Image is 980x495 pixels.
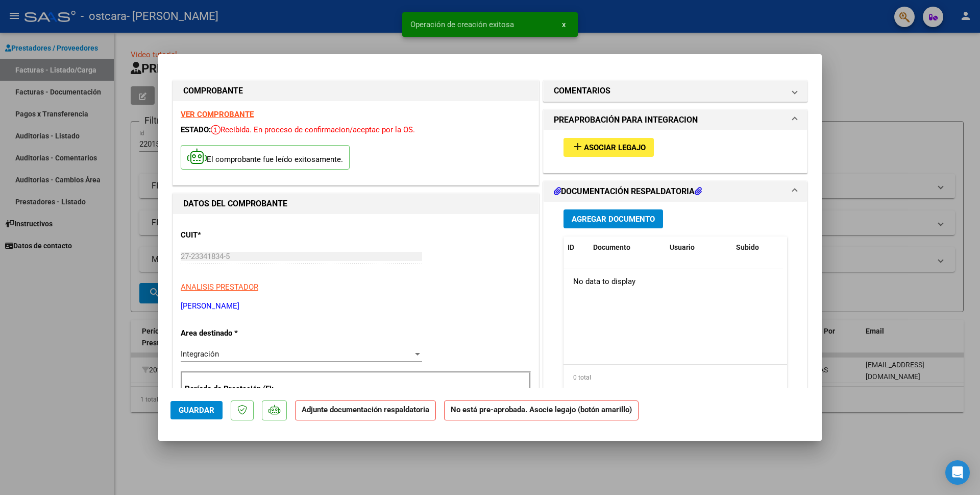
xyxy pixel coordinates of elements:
[181,229,286,241] p: CUIT
[563,269,783,295] div: No data to display
[181,282,258,292] span: ANALISIS PRESTADOR
[170,401,223,419] button: Guardar
[544,202,807,414] div: DOCUMENTACIÓN RESPALDATORIA
[554,185,702,198] h1: DOCUMENTACIÓN RESPALDATORIA
[185,383,287,406] p: Período de Prestación (Ej: 202305 para Mayo 2023
[544,130,807,173] div: PREAPROBACIÓN PARA INTEGRACION
[410,19,514,30] span: Operación de creación exitosa
[732,237,783,258] datatable-header-cell: Subido
[544,181,807,202] mat-expansion-panel-header: DOCUMENTACIÓN RESPALDATORIA
[444,400,639,420] strong: No está pre-aprobada. Asocie legajo (botón amarillo)
[544,81,807,101] mat-expansion-panel-header: COMENTARIOS
[572,140,584,153] mat-icon: add
[563,237,589,258] datatable-header-cell: ID
[736,243,759,251] span: Subido
[584,143,646,152] span: Asociar Legajo
[563,365,787,390] div: 0 total
[181,145,350,170] p: El comprobante fue leído exitosamente.
[179,406,214,415] span: Guardar
[562,20,566,29] span: x
[181,125,211,134] span: ESTADO:
[568,243,574,251] span: ID
[181,110,254,119] a: VER COMPROBANTE
[563,209,663,228] button: Agregar Documento
[670,243,695,251] span: Usuario
[554,15,574,34] button: x
[572,215,655,224] span: Agregar Documento
[183,86,243,96] strong: COMPROBANTE
[181,300,531,312] p: [PERSON_NAME]
[563,138,654,157] button: Asociar Legajo
[181,327,286,339] p: Area destinado *
[945,460,970,485] div: Open Intercom Messenger
[589,237,666,258] datatable-header-cell: Documento
[666,237,732,258] datatable-header-cell: Usuario
[181,349,219,359] span: Integración
[544,110,807,130] mat-expansion-panel-header: PREAPROBACIÓN PARA INTEGRACION
[211,125,415,134] span: Recibida. En proceso de confirmacion/aceptac por la OS.
[554,114,698,126] h1: PREAPROBACIÓN PARA INTEGRACION
[554,85,610,97] h1: COMENTARIOS
[302,405,429,414] strong: Adjunte documentación respaldatoria
[593,243,630,251] span: Documento
[183,199,287,208] strong: DATOS DEL COMPROBANTE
